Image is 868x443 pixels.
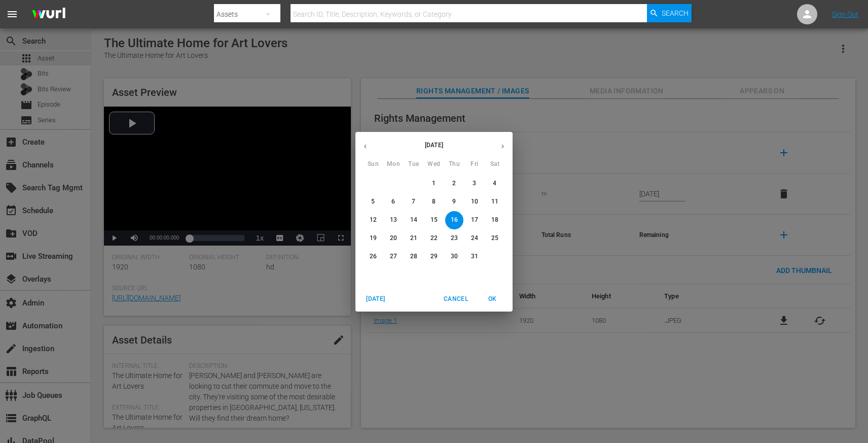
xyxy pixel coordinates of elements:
[405,193,423,211] button: 7
[452,179,456,188] p: 2
[425,229,443,248] button: 22
[471,234,478,243] p: 24
[391,197,395,206] p: 6
[384,211,403,229] button: 13
[471,197,478,206] p: 10
[425,159,443,169] span: Wed
[430,216,438,224] p: 15
[445,248,463,266] button: 30
[445,175,463,193] button: 2
[412,197,415,206] p: 7
[445,159,463,169] span: Thu
[491,234,498,243] p: 25
[370,252,377,261] p: 26
[465,175,484,193] button: 3
[473,179,476,188] p: 3
[465,193,484,211] button: 10
[451,216,458,224] p: 16
[410,216,417,224] p: 14
[451,252,458,261] p: 30
[6,8,18,20] span: menu
[832,10,858,18] a: Sign Out
[390,252,397,261] p: 27
[451,234,458,243] p: 23
[491,216,498,224] p: 18
[364,294,388,304] span: [DATE]
[486,175,504,193] button: 4
[445,211,463,229] button: 16
[425,193,443,211] button: 8
[364,193,382,211] button: 5
[364,229,382,248] button: 19
[465,229,484,248] button: 24
[384,229,403,248] button: 20
[465,159,484,169] span: Fri
[405,159,423,169] span: Tue
[410,252,417,261] p: 28
[440,291,472,308] button: Cancel
[364,211,382,229] button: 12
[491,197,498,206] p: 11
[371,197,375,206] p: 5
[359,291,392,308] button: [DATE]
[425,175,443,193] button: 1
[375,141,493,150] p: [DATE]
[390,234,397,243] p: 20
[471,252,478,261] p: 31
[425,211,443,229] button: 15
[364,248,382,266] button: 26
[370,216,377,224] p: 12
[480,294,504,304] span: OK
[445,229,463,248] button: 23
[445,193,463,211] button: 9
[432,197,436,206] p: 8
[465,248,484,266] button: 31
[405,211,423,229] button: 14
[430,252,438,261] p: 29
[465,211,484,229] button: 17
[476,291,509,308] button: OK
[432,179,436,188] p: 1
[486,159,504,169] span: Sat
[425,248,443,266] button: 29
[452,197,456,206] p: 9
[390,216,397,224] p: 13
[384,193,403,211] button: 6
[493,179,496,188] p: 4
[405,248,423,266] button: 28
[384,248,403,266] button: 27
[24,3,73,26] img: ans4CAIJ8jUAAAAAAAAAAAAAAAAAAAAAAAAgQb4GAAAAAAAAAAAAAAAAAAAAAAAAJMjXAAAAAAAAAAAAAAAAAAAAAAAAgAT5G...
[471,216,478,224] p: 17
[370,234,377,243] p: 19
[444,294,468,304] span: Cancel
[486,229,504,248] button: 25
[410,234,417,243] p: 21
[405,229,423,248] button: 21
[662,4,689,22] span: Search
[486,211,504,229] button: 18
[430,234,438,243] p: 22
[384,159,403,169] span: Mon
[364,159,382,169] span: Sun
[486,193,504,211] button: 11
